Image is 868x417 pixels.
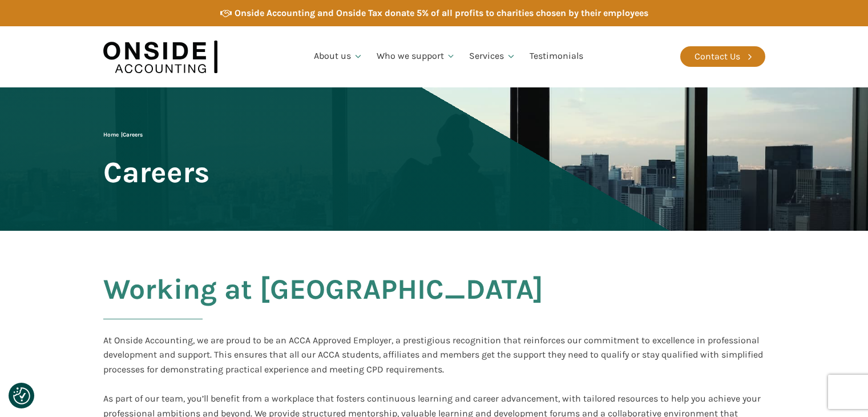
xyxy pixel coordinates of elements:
span: Careers [103,157,209,188]
span: Careers [123,131,143,138]
div: Onside Accounting and Onside Tax donate 5% of all profits to charities chosen by their employees [235,6,648,21]
a: Testimonials [523,37,590,76]
button: Consent Preferences [13,387,30,404]
div: Contact Us [695,49,740,64]
a: Who we support [370,37,463,76]
h2: Working at [GEOGRAPHIC_DATA] [103,274,543,333]
a: About us [307,37,370,76]
a: Services [462,37,523,76]
img: Onside Accounting [103,35,217,79]
a: Home [103,131,119,138]
img: Revisit consent button [13,387,30,404]
span: | [103,131,143,138]
a: Contact Us [680,46,765,67]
